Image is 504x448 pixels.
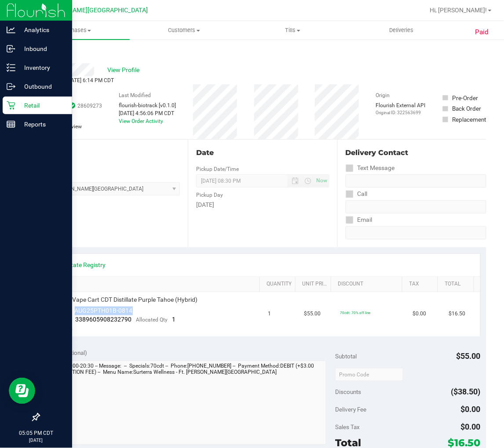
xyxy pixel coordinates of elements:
[76,316,132,323] span: 3389605908232790
[376,91,390,99] label: Origin
[4,430,68,437] p: 05:05 PM CDT
[7,25,15,34] inline-svg: Analytics
[7,63,15,72] inline-svg: Inventory
[376,101,426,116] div: Flourish External API
[451,387,481,396] span: ($38.50)
[130,21,238,40] a: Customers
[409,281,435,288] a: Tax
[461,405,481,414] span: $0.00
[172,316,176,323] span: 1
[119,118,164,124] a: View Order Activity
[15,81,68,92] p: Outbound
[430,7,487,14] span: Hi, [PERSON_NAME]!
[32,7,148,14] span: Ft [PERSON_NAME][GEOGRAPHIC_DATA]
[376,109,426,116] p: Original ID: 322563699
[346,148,486,158] div: Delivery Contact
[15,119,68,130] p: Reports
[377,26,425,34] span: Deliveries
[53,260,106,269] a: View State Registry
[119,109,176,117] div: [DATE] 4:56:06 PM CDT
[338,281,399,288] a: Discount
[475,27,489,37] span: Paid
[449,310,466,318] span: $16.50
[21,21,130,40] a: Purchases
[346,188,368,200] label: Call
[346,174,486,188] input: Format: (999) 999-9999
[196,148,329,158] div: Date
[335,353,357,360] span: Subtotal
[107,65,142,75] span: View Profile
[119,101,176,109] div: flourish-biotrack [v0.1.0]
[347,21,456,40] a: Deliveries
[77,102,102,110] span: 28609273
[39,77,114,83] span: Completed [DATE] 6:14 PM CDT
[7,120,15,129] inline-svg: Reports
[453,115,486,124] div: Replacement
[346,162,395,174] label: Text Message
[457,351,481,361] span: $55.00
[69,101,75,110] span: In Sync
[239,26,347,34] span: Tills
[238,21,347,40] a: Tills
[335,368,403,381] input: Promo Code
[413,310,427,318] span: $0.00
[445,281,471,288] a: Total
[461,423,481,432] span: $0.00
[453,94,478,102] div: Pre-Order
[39,148,180,158] div: Location
[15,25,68,35] p: Analytics
[335,406,366,413] span: Delivery Fee
[335,424,360,431] span: Sales Tax
[7,101,15,110] inline-svg: Retail
[119,91,151,99] label: Last Modified
[196,200,329,210] div: [DATE]
[335,384,361,400] span: Discounts
[340,311,371,315] span: 70cdt: 70% off line
[7,82,15,91] inline-svg: Outbound
[4,437,68,444] p: [DATE]
[267,281,292,288] a: Quantity
[130,26,238,34] span: Customers
[453,104,482,113] div: Back Order
[51,296,198,304] span: FT 0.5g Vape Cart CDT Distillate Purple Tahoe (Hybrid)
[302,281,328,288] a: Unit Price
[15,100,68,111] p: Retail
[9,378,35,404] iframe: Resource center
[196,191,223,199] label: Pickup Day
[304,310,321,318] span: $55.00
[346,213,373,226] label: Email
[75,307,133,314] span: AUG25PTH01B-0814
[196,165,239,173] label: Pickup Date/Time
[15,62,68,73] p: Inventory
[52,281,256,288] a: SKU
[15,43,68,54] p: Inbound
[136,317,168,323] span: Allocated Qty
[346,200,486,213] input: Format: (999) 999-9999
[21,26,130,34] span: Purchases
[268,310,271,318] span: 1
[7,44,15,53] inline-svg: Inbound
